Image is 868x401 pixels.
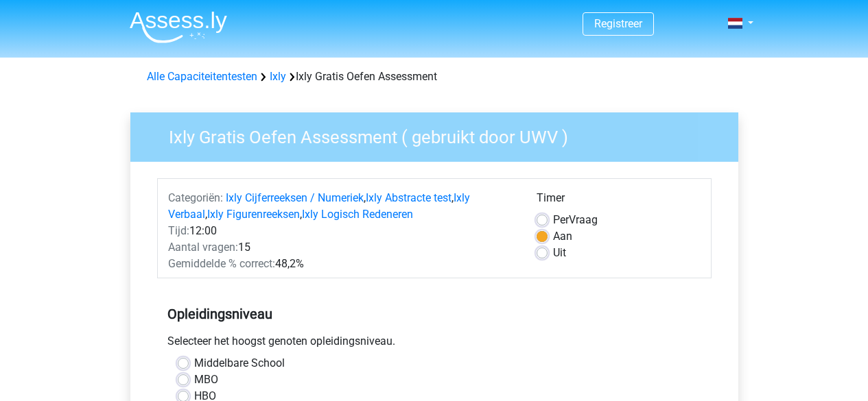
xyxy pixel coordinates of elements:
a: Ixly Figurenreeksen [207,208,300,221]
div: Ixly Gratis Oefen Assessment [141,69,727,85]
a: Ixly Logisch Redeneren [302,208,413,221]
a: Ixly [270,70,286,83]
span: Categoriën: [168,191,223,204]
div: 48,2% [158,256,526,272]
span: Per [553,213,569,226]
h5: Opleidingsniveau [167,300,701,328]
label: MBO [194,372,218,388]
div: Selecteer het hoogst genoten opleidingsniveau. [157,333,712,355]
label: Vraag [553,212,598,228]
label: Uit [553,245,566,261]
div: Timer [537,190,701,212]
div: 12:00 [158,223,526,239]
a: Alle Capaciteitentesten [147,70,257,83]
div: , , , , [158,190,526,223]
h3: Ixly Gratis Oefen Assessment ( gebruikt door UWV ) [152,121,728,148]
label: Middelbare School [194,355,285,372]
div: 15 [158,239,526,256]
a: Ixly Cijferreeksen / Numeriek [226,191,364,204]
span: Tijd: [168,224,189,237]
a: Ixly Abstracte test [366,191,451,204]
span: Gemiddelde % correct: [168,257,275,270]
a: Registreer [594,17,642,30]
img: Assessly [130,11,227,43]
span: Aantal vragen: [168,241,238,254]
label: Aan [553,228,572,245]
